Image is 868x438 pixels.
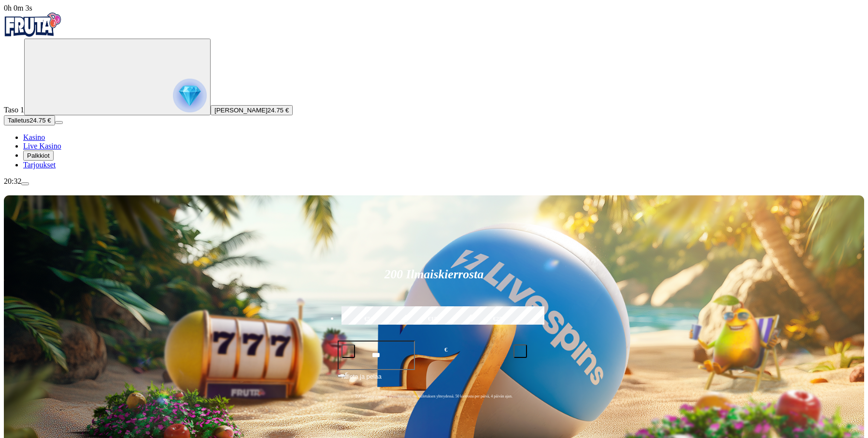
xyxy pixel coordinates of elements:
[404,305,464,333] label: €150
[342,344,355,358] button: minus icon
[21,182,29,185] button: menu
[24,39,211,115] button: reward progress
[4,133,864,169] nav: Main menu
[345,371,348,377] span: €
[23,142,61,150] a: Live Kasino
[8,117,29,124] span: Talletus
[444,345,447,355] span: €
[173,79,207,112] img: reward progress
[341,372,382,389] span: Talleta ja pelaa
[23,151,54,161] button: Palkkiot
[4,30,62,38] a: Fruta
[4,106,24,114] span: Taso 1
[4,4,32,12] span: user session time
[4,13,864,169] nav: Primary
[268,107,289,114] span: 24.75 €
[513,344,527,358] button: plus icon
[23,133,45,141] a: Kasino
[29,117,51,124] span: 24.75 €
[338,371,531,390] button: Talleta ja pelaa
[27,152,50,159] span: Palkkiot
[4,177,21,185] span: 20:32
[339,305,399,333] label: €50
[55,121,63,124] button: menu
[4,13,62,37] img: Fruta
[469,305,529,333] label: €250
[4,115,55,125] button: Talletusplus icon24.75 €
[214,107,268,114] span: [PERSON_NAME]
[211,105,293,115] button: [PERSON_NAME]24.75 €
[23,161,56,169] a: Tarjoukset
